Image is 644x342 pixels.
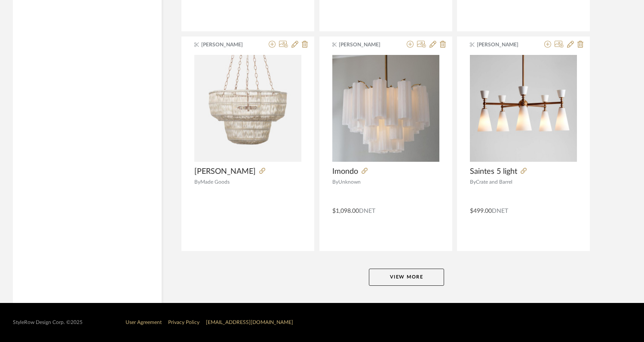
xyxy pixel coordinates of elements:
[194,55,301,162] img: Noemi
[201,41,255,48] span: [PERSON_NAME]
[359,208,375,214] span: DNET
[200,179,230,185] span: Made Goods
[206,320,293,325] a: [EMAIL_ADDRESS][DOMAIN_NAME]
[369,269,444,286] button: View More
[476,179,512,185] span: Crate and Barrel
[332,179,338,185] span: By
[338,179,361,185] span: Unknown
[13,319,83,326] div: StyleRow Design Corp. ©2025
[339,41,393,48] span: [PERSON_NAME]
[332,167,358,176] span: Imondo
[194,55,301,162] div: 0
[470,167,517,176] span: Saintes 5 light
[470,55,577,162] img: Saintes 5 light
[332,55,439,162] img: Imondo
[194,167,256,176] span: [PERSON_NAME]
[492,208,508,214] span: DNET
[168,320,199,325] a: Privacy Policy
[194,179,200,185] span: By
[126,320,162,325] a: User Agreement
[332,208,359,214] span: $1,098.00
[477,41,531,48] span: [PERSON_NAME]
[470,179,476,185] span: By
[470,208,492,214] span: $499.00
